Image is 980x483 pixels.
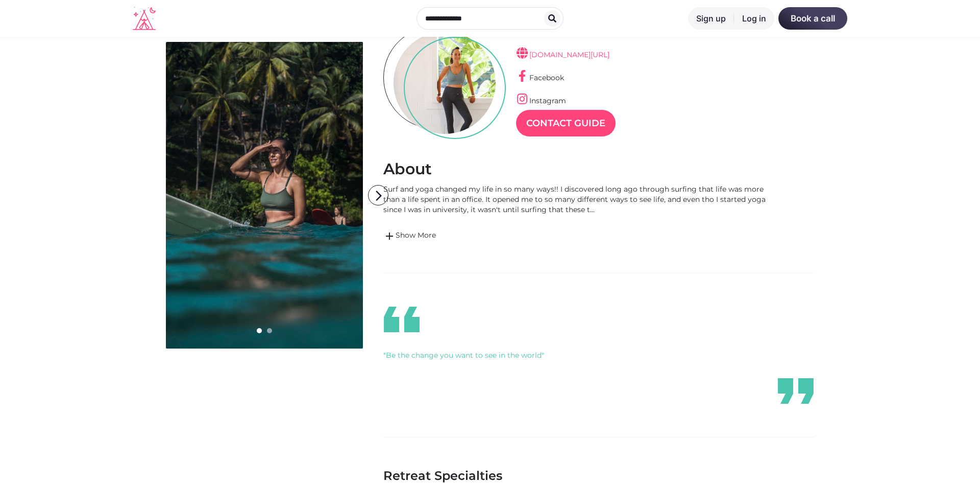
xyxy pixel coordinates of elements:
a: Log in [734,7,774,30]
a: Instagram [516,96,566,105]
i: arrow_forward_ios [369,186,389,206]
a: Sign up [688,7,734,30]
a: Book a call [778,7,847,30]
h2: About [383,159,814,179]
div: "Be the change you want to see in the world" [383,350,814,360]
a: addShow More [383,230,781,242]
span: add [383,230,396,242]
a: [DOMAIN_NAME][URL] [516,50,609,59]
i: format_quote [371,304,432,335]
div: Surf and yoga changed my life in so many ways!! I discovered long ago through surfing that life w... [383,184,781,215]
a: Contact Guide [516,110,616,136]
i: format_quote [765,376,826,406]
a: Facebook [516,73,564,82]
